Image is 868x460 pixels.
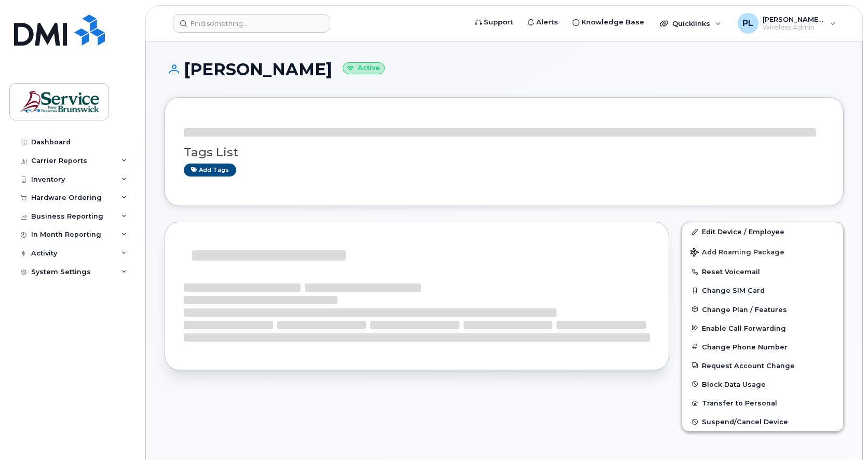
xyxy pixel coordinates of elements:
span: Change Plan / Features [702,305,787,313]
button: Suspend/Cancel Device [682,412,843,431]
span: Add Roaming Package [690,248,784,258]
button: Change Phone Number [682,337,843,356]
a: Add tags [184,164,236,177]
button: Request Account Change [682,356,843,375]
a: Edit Device / Employee [682,222,843,241]
button: Change SIM Card [682,281,843,300]
button: Enable Call Forwarding [682,319,843,337]
button: Reset Voicemail [682,262,843,281]
button: Add Roaming Package [682,241,843,262]
button: Block Data Usage [682,375,843,394]
button: Transfer to Personal [682,394,843,412]
small: Active [343,62,385,74]
h3: Tags List [184,146,824,159]
span: Suspend/Cancel Device [702,418,788,426]
button: Change Plan / Features [682,300,843,319]
span: Enable Call Forwarding [702,324,786,332]
h1: [PERSON_NAME] [165,60,844,78]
